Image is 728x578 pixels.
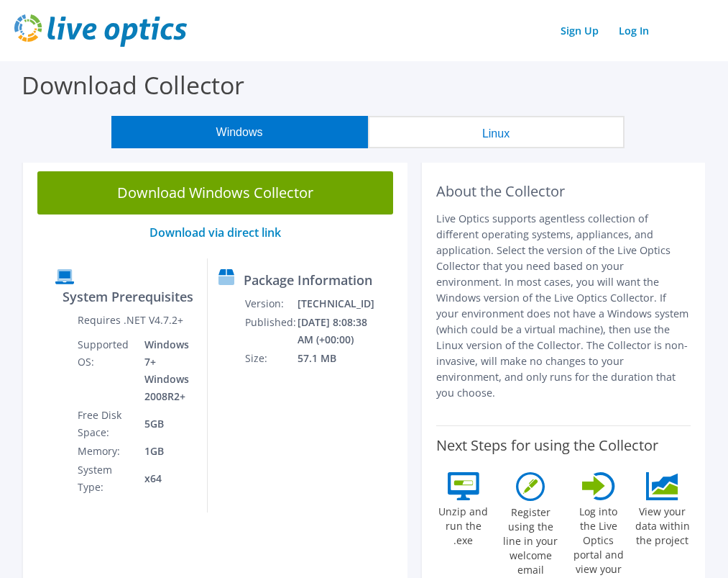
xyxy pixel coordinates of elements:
td: System Type: [77,461,134,497]
label: Requires .NET V4.7.2+ [78,313,183,328]
p: Live Optics supports agentless collection of different operating systems, appliances, and applica... [436,211,691,401]
td: 5GB [134,406,196,442]
td: Memory: [77,442,134,461]
label: Next Steps for using the Collector [436,437,658,454]
a: Download Windows Collector [37,171,393,215]
td: Supported OS: [77,335,134,406]
button: Linux [368,116,625,148]
img: live_optics_svg.svg [14,14,187,47]
td: [TECHNICAL_ID] [297,294,375,313]
label: Download Collector [22,68,244,101]
label: Register using the line in your welcome email [498,501,563,577]
td: x64 [134,461,196,497]
td: 1GB [134,442,196,461]
a: Log In [612,20,656,41]
td: 57.1 MB [297,349,375,368]
button: Windows [111,116,368,148]
td: Published: [244,313,297,349]
td: [DATE] 8:08:38 AM (+00:00) [297,313,375,349]
label: View your data within the project [634,500,691,548]
label: Unzip and run the .exe [436,500,491,548]
label: System Prerequisites [63,289,193,304]
td: Size: [244,349,297,368]
td: Free Disk Space: [77,406,134,442]
label: Package Information [244,273,372,287]
a: Sign Up [553,20,606,41]
td: Windows 7+ Windows 2008R2+ [134,335,196,406]
h2: About the Collector [436,183,691,200]
a: Download via direct link [149,225,281,240]
td: Version: [244,294,297,313]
